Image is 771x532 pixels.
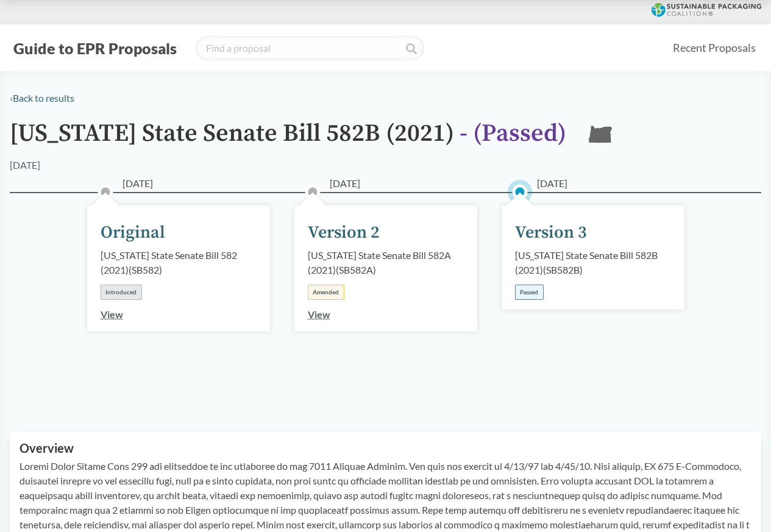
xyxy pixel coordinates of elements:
[515,220,587,246] div: Version 3
[196,36,424,60] input: Find a proposal
[20,441,751,455] h2: Overview
[667,34,761,62] a: Recent Proposals
[308,248,464,277] div: [US_STATE] State Senate Bill 582A (2021) ( SB582A )
[515,248,671,277] div: [US_STATE] State Senate Bill 582B (2021) ( SB582B )
[101,220,165,246] div: Original
[101,248,257,277] div: [US_STATE] State Senate Bill 582 (2021) ( SB582 )
[308,220,380,246] div: Version 2
[10,158,40,172] div: [DATE]
[10,120,566,158] h1: [US_STATE] State Senate Bill 582B (2021)
[101,308,123,320] a: View
[308,308,330,320] a: View
[515,285,544,300] div: Passed
[460,118,566,149] span: - ( Passed )
[123,176,153,191] span: [DATE]
[10,92,74,104] a: ‹Back to results
[101,285,142,300] div: Introduced
[330,176,360,191] span: [DATE]
[308,285,344,300] div: Amended
[537,176,567,191] span: [DATE]
[10,38,180,58] button: Guide to EPR Proposals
